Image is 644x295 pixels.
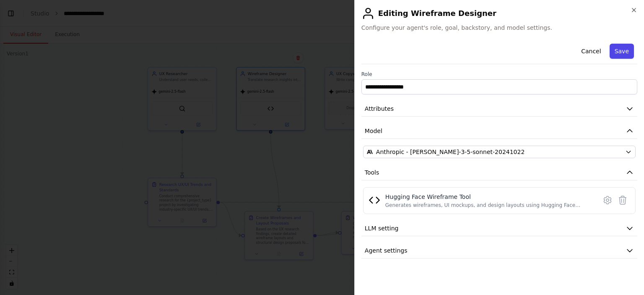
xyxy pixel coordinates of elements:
label: Role [361,71,637,78]
button: LLM setting [361,221,637,236]
span: Tools [365,168,379,177]
div: Generates wireframes, UI mockups, and design layouts using Hugging Face Inference API based on te... [385,202,592,209]
button: Delete tool [615,193,630,208]
button: Agent settings [361,243,637,258]
span: Attributes [365,104,394,113]
span: Anthropic - claude-3-5-sonnet-20241022 [376,148,525,156]
button: Save [610,44,634,59]
h2: Editing Wireframe Designer [361,7,637,20]
span: Configure your agent's role, goal, backstory, and model settings. [361,23,637,32]
button: Configure tool [600,193,615,208]
img: Hugging Face Wireframe Tool [369,194,380,206]
span: LLM setting [365,224,399,232]
button: Tools [361,165,637,180]
div: Hugging Face Wireframe Tool [385,193,592,201]
button: Model [361,123,637,139]
button: Attributes [361,101,637,117]
span: Model [365,127,382,135]
span: Agent settings [365,246,408,255]
button: Cancel [576,44,606,59]
button: Anthropic - [PERSON_NAME]-3-5-sonnet-20241022 [363,146,636,158]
